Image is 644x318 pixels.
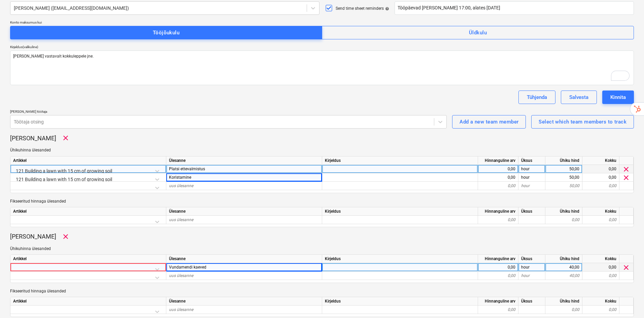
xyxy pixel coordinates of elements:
[10,45,634,49] div: Kirjeldus (valikuline)
[481,272,515,280] div: 0,00
[582,173,619,182] div: 0,00
[169,217,193,222] span: uus ülesanne
[602,91,634,104] button: Kinnita
[481,165,515,173] div: 0,00
[610,286,644,318] iframe: Chat Widget
[481,182,515,190] div: 0,00
[622,173,630,181] span: clear
[582,263,619,272] div: 0,00
[10,199,634,204] p: Fikseeritud hinnaga ülesanded
[322,255,478,263] div: Kirjeldus
[62,134,70,142] span: Eemalda töötaja
[169,183,193,188] span: uus ülesanne
[478,255,518,263] div: Hinnanguline arv
[384,7,389,11] span: help
[518,91,555,104] button: Tühjenda
[322,26,634,39] button: Üldkulu
[622,263,630,272] span: clear
[582,165,619,173] div: 0,00
[518,272,545,280] div: hour
[561,91,597,104] button: Salvesta
[582,182,619,190] div: 0,00
[548,216,579,224] div: 0,00
[478,297,518,306] div: Hinnanguline arv
[169,265,206,270] span: Vundamendi kaeved
[10,207,166,216] div: Artikkel
[481,216,515,224] div: 0,00
[548,173,579,182] div: 50,00
[169,273,193,278] span: uus ülesanne
[10,109,447,115] p: [PERSON_NAME] töötaja
[582,306,619,314] div: 0,00
[582,297,619,306] div: Kokku
[481,306,515,314] div: 0,00
[10,50,634,85] textarea: To enrich screen reader interactions, please activate Accessibility in Grammarly extension settings
[62,233,70,241] span: Eemalda töötaja
[548,165,579,173] div: 50,00
[582,216,619,224] div: 0,00
[481,173,515,182] div: 0,00
[395,1,634,15] input: Klõpsake meeldetuletuse määramiseks
[166,207,322,216] div: Ülesanne
[518,156,545,165] div: Üksus
[548,182,579,190] div: 50,00
[336,6,389,11] div: Send time sheet reminders
[153,28,179,37] div: Tööjõukulu
[10,255,166,263] div: Artikkel
[169,175,191,180] span: Koristamine
[518,182,545,190] div: hour
[10,233,56,241] p: [PERSON_NAME]
[548,306,579,314] div: 0,00
[569,93,588,102] div: Salvesta
[539,117,626,126] div: Select which team members to track
[545,255,582,263] div: Ühiku hind
[582,207,619,216] div: Kokku
[478,156,518,165] div: Hinnanguline arv
[10,134,56,142] p: [PERSON_NAME]
[10,297,166,306] div: Artikkel
[518,207,545,216] div: Üksus
[322,207,478,216] div: Kirjeldus
[478,207,518,216] div: Hinnanguline arv
[166,297,322,306] div: Ülesanne
[169,307,193,312] span: uus ülesanne
[10,246,634,252] p: Ühikuhinna ülesanded
[10,20,634,25] div: Konto maksumus kui
[582,272,619,280] div: 0,00
[518,255,545,263] div: Üksus
[481,263,515,272] div: 0,00
[518,173,545,182] div: hour
[518,263,545,272] div: hour
[548,263,579,272] div: 40,00
[10,288,634,294] p: Fikseeritud hinnaga ülesanded
[166,255,322,263] div: Ülesanne
[469,28,487,37] div: Üldkulu
[545,207,582,216] div: Ühiku hind
[545,156,582,165] div: Ühiku hind
[545,297,582,306] div: Ühiku hind
[518,297,545,306] div: Üksus
[582,156,619,165] div: Kokku
[527,93,547,102] div: Tühjenda
[10,26,322,39] button: Tööjõukulu
[10,147,634,153] p: Ühikuhinna ülesanded
[460,117,518,126] div: Add a new team member
[582,255,619,263] div: Kokku
[322,156,478,165] div: Kirjeldus
[531,115,634,129] button: Select which team members to track
[452,115,526,129] button: Add a new team member
[169,167,205,171] span: Platsi ettevalmistus
[518,165,545,173] div: hour
[548,272,579,280] div: 40,00
[10,156,166,165] div: Artikkel
[322,297,478,306] div: Kirjeldus
[166,156,322,165] div: Ülesanne
[622,165,630,173] span: clear
[610,93,626,102] div: Kinnita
